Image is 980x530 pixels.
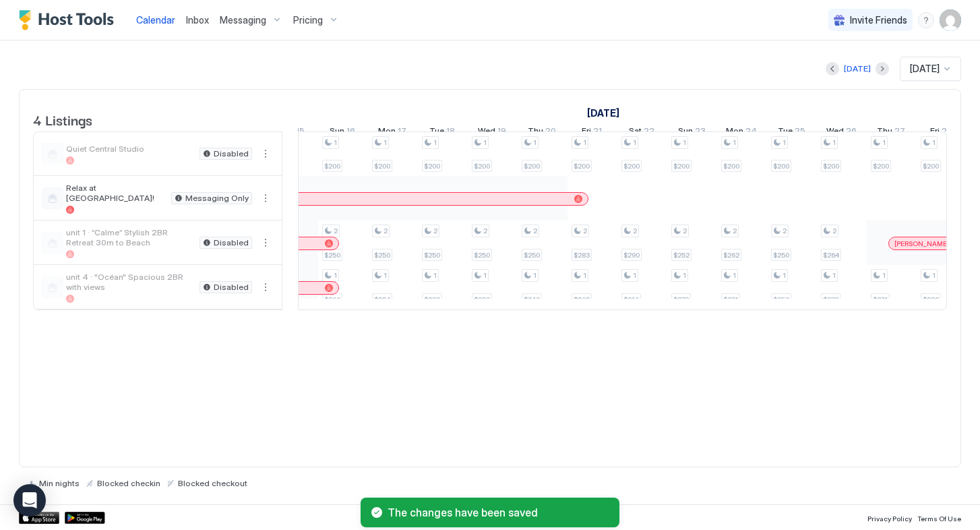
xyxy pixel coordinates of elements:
span: Inbox [186,14,209,26]
span: $271 [873,295,888,304]
a: Calendar [136,13,175,27]
span: $322 [923,295,939,304]
span: $283 [574,251,590,260]
span: 1 [783,138,786,147]
span: 1 [733,271,736,280]
span: $200 [823,162,839,171]
span: $250 [474,251,490,260]
a: Inbox [186,13,209,27]
span: $234 [374,295,390,304]
span: Wed [478,125,495,140]
span: $249 [524,295,540,304]
span: 2 [733,227,737,235]
span: $200 [923,162,939,171]
span: $274 [723,295,738,304]
span: $252 [673,251,690,260]
span: 1 [633,271,636,280]
span: Pricing [293,14,323,26]
span: 22 [644,125,654,140]
span: Sun [330,125,344,140]
span: Messaging [220,14,266,26]
span: $259 [773,295,789,304]
span: $200 [623,162,640,171]
span: 1 [433,138,437,147]
span: 1 [783,271,786,280]
span: 2 [533,227,537,235]
span: 4 Listings [33,109,92,129]
span: 1 [832,138,836,147]
span: $310 [623,295,639,304]
span: Sat [629,125,642,140]
button: Next month [876,62,889,76]
a: Host Tools Logo [19,10,120,30]
span: 28 [942,125,952,140]
span: $200 [324,162,340,171]
span: 1 [583,138,586,147]
div: menu [918,12,934,28]
span: 1 [533,271,537,280]
span: Fri [930,125,940,140]
span: $250 [773,251,789,260]
span: Fri [582,125,591,140]
span: 21 [593,125,602,140]
span: 17 [398,125,406,140]
span: 1 [683,138,686,147]
span: 1 [882,138,886,147]
a: November 16, 2025 [326,123,359,142]
span: Mon [378,125,396,140]
span: $200 [474,162,490,171]
a: November 22, 2025 [625,123,658,142]
span: Invite Friends [850,14,907,26]
span: unit 4 · "Océan" Spacious 2BR with views [66,272,194,292]
span: $303 [574,295,590,304]
span: $200 [374,162,390,171]
span: $250 [374,251,390,260]
div: User profile [940,9,961,31]
span: $200 [723,162,739,171]
span: 1 [633,138,636,147]
span: $290 [623,251,640,260]
span: $262 [723,251,739,260]
span: $272 [673,295,689,304]
span: 2 [633,227,637,235]
span: 2 [334,227,338,235]
span: 2 [783,227,787,235]
span: $200 [424,162,440,171]
span: 1 [932,138,936,147]
span: $230 [474,295,490,304]
span: 20 [545,125,556,140]
a: November 17, 2025 [375,123,410,142]
div: menu [257,279,274,295]
span: $200 [873,162,889,171]
span: 19 [497,125,506,140]
button: More options [257,279,274,295]
span: Relax at [GEOGRAPHIC_DATA]! [66,183,166,203]
span: 1 [832,271,836,280]
span: 1 [583,271,586,280]
span: 1 [433,271,437,280]
span: 16 [346,125,355,140]
span: 2 [384,227,388,235]
span: 1 [334,271,337,280]
span: $260 [324,295,340,304]
span: $272 [823,295,838,304]
a: November 25, 2025 [774,123,809,142]
a: November 24, 2025 [723,123,760,142]
button: Previous month [826,62,839,76]
button: More options [257,235,274,251]
span: 2 [583,227,587,235]
a: November 23, 2025 [675,123,709,142]
a: November 19, 2025 [474,123,510,142]
span: Thu [877,125,892,140]
button: More options [257,146,274,162]
div: Open Intercom Messenger [13,484,46,517]
span: 23 [695,125,706,140]
span: $200 [673,162,690,171]
span: $250 [524,251,540,260]
div: menu [257,190,274,206]
a: November 18, 2025 [426,123,458,142]
a: November 21, 2025 [578,123,605,142]
span: 1 [384,138,387,147]
span: 1 [483,271,487,280]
